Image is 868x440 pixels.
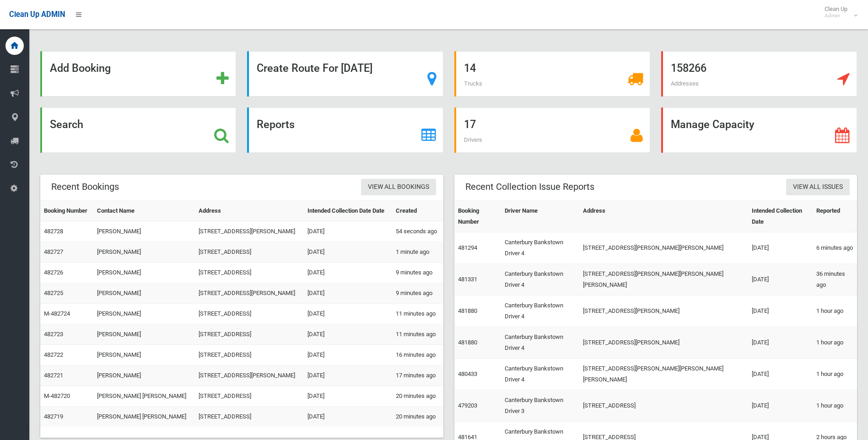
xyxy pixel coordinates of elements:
[247,51,443,97] a: Create Route For [DATE]
[501,295,579,327] td: Canterbury Bankstown Driver 4
[392,304,443,324] td: 11 minutes ago
[458,244,477,251] a: 481294
[454,107,650,153] a: 17 Drivers
[501,359,579,390] td: Canterbury Bankstown Driver 4
[501,264,579,295] td: Canterbury Bankstown Driver 4
[813,327,857,359] td: 1 hour ago
[361,179,436,196] a: View All Bookings
[93,221,194,242] td: [PERSON_NAME]
[40,178,130,196] header: Recent Bookings
[458,276,477,283] a: 481331
[501,327,579,359] td: Canterbury Bankstown Driver 4
[458,370,477,377] a: 480433
[44,392,70,399] a: M-482720
[392,221,443,242] td: 54 seconds ago
[454,51,650,97] a: 14 Trucks
[44,269,63,276] a: 482726
[93,201,194,221] th: Contact Name
[304,242,392,263] td: [DATE]
[304,407,392,427] td: [DATE]
[748,295,813,327] td: [DATE]
[93,345,194,365] td: [PERSON_NAME]
[392,283,443,304] td: 9 minutes ago
[304,345,392,365] td: [DATE]
[257,62,372,75] strong: Create Route For [DATE]
[195,283,304,304] td: [STREET_ADDRESS][PERSON_NAME]
[748,327,813,359] td: [DATE]
[304,324,392,345] td: [DATE]
[579,327,748,359] td: [STREET_ADDRESS][PERSON_NAME]
[579,264,748,295] td: [STREET_ADDRESS][PERSON_NAME][PERSON_NAME][PERSON_NAME]
[392,386,443,407] td: 20 minutes ago
[454,178,605,196] header: Recent Collection Issue Reports
[93,283,194,304] td: [PERSON_NAME]
[671,80,699,87] span: Addresses
[392,263,443,283] td: 9 minutes ago
[93,324,194,345] td: [PERSON_NAME]
[93,386,194,407] td: [PERSON_NAME] [PERSON_NAME]
[813,201,857,232] th: Reported
[786,179,850,196] a: View All Issues
[195,407,304,427] td: [STREET_ADDRESS]
[464,80,482,87] span: Trucks
[40,201,93,221] th: Booking Number
[257,118,295,131] strong: Reports
[93,304,194,324] td: [PERSON_NAME]
[44,351,63,358] a: 482722
[813,232,857,264] td: 6 minutes ago
[44,413,63,420] a: 482719
[392,365,443,386] td: 17 minutes ago
[825,12,847,19] small: Admin
[458,307,477,314] a: 481880
[304,201,392,221] th: Intended Collection Date Date
[93,365,194,386] td: [PERSON_NAME]
[671,118,754,131] strong: Manage Capacity
[579,295,748,327] td: [STREET_ADDRESS][PERSON_NAME]
[93,407,194,427] td: [PERSON_NAME] [PERSON_NAME]
[44,248,63,255] a: 482727
[195,242,304,263] td: [STREET_ADDRESS]
[392,242,443,263] td: 1 minute ago
[304,263,392,283] td: [DATE]
[454,201,501,232] th: Booking Number
[40,107,236,153] a: Search
[195,324,304,345] td: [STREET_ADDRESS]
[458,339,477,346] a: 481880
[247,107,443,153] a: Reports
[392,324,443,345] td: 11 minutes ago
[195,365,304,386] td: [STREET_ADDRESS][PERSON_NAME]
[579,390,748,422] td: [STREET_ADDRESS]
[813,390,857,422] td: 1 hour ago
[304,304,392,324] td: [DATE]
[748,390,813,422] td: [DATE]
[671,62,706,75] strong: 158266
[44,290,63,296] a: 482725
[9,10,65,19] span: Clean Up ADMIN
[464,136,482,143] span: Drivers
[579,201,748,232] th: Address
[44,372,63,379] a: 482721
[304,386,392,407] td: [DATE]
[304,365,392,386] td: [DATE]
[661,51,857,97] a: 158266 Addresses
[813,264,857,295] td: 36 minutes ago
[195,345,304,365] td: [STREET_ADDRESS]
[44,228,63,235] a: 482728
[392,407,443,427] td: 20 minutes ago
[661,107,857,153] a: Manage Capacity
[304,283,392,304] td: [DATE]
[304,221,392,242] td: [DATE]
[501,232,579,264] td: Canterbury Bankstown Driver 4
[501,390,579,422] td: Canterbury Bankstown Driver 3
[813,359,857,390] td: 1 hour ago
[93,242,194,263] td: [PERSON_NAME]
[195,386,304,407] td: [STREET_ADDRESS]
[464,62,476,75] strong: 14
[579,232,748,264] td: [STREET_ADDRESS][PERSON_NAME][PERSON_NAME]
[44,331,63,338] a: 482723
[748,264,813,295] td: [DATE]
[748,359,813,390] td: [DATE]
[748,232,813,264] td: [DATE]
[40,51,236,97] a: Add Booking
[820,5,857,19] span: Clean Up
